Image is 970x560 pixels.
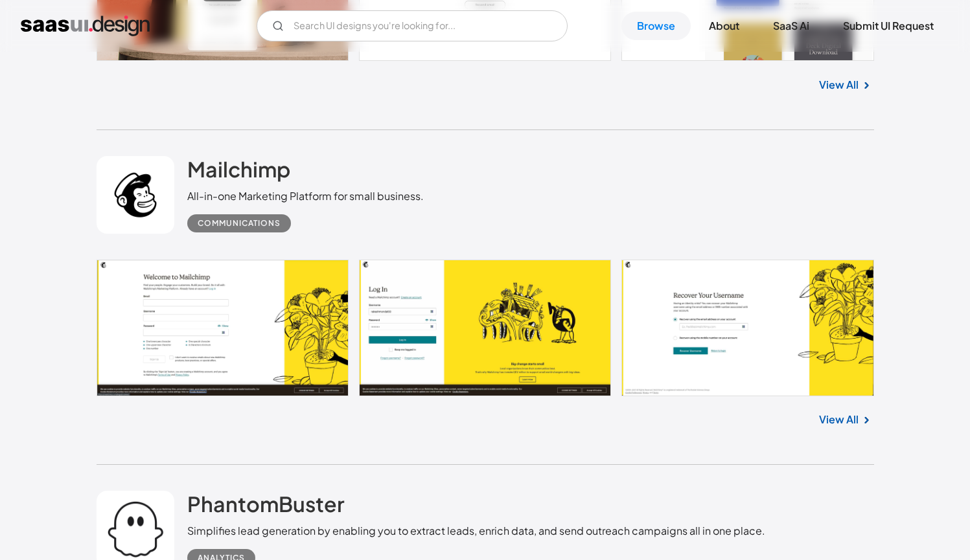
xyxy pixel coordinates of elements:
h2: Mailchimp [187,156,290,182]
a: home [21,16,150,36]
div: Communications [198,216,281,231]
a: SaaS Ai [757,12,825,40]
h2: PhantomBuster [187,491,345,517]
div: All-in-one Marketing Platform for small business. [187,188,424,204]
a: View All [819,412,859,427]
form: Email Form [257,10,568,41]
a: Mailchimp [187,156,290,188]
div: Simplifies lead generation by enabling you to extract leads, enrich data, and send outreach campa... [187,523,765,539]
a: Submit UI Request [827,12,949,40]
a: About [693,12,755,40]
a: PhantomBuster [187,491,345,523]
a: View All [819,77,859,93]
input: Search UI designs you're looking for... [257,10,568,41]
a: Browse [621,12,691,40]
